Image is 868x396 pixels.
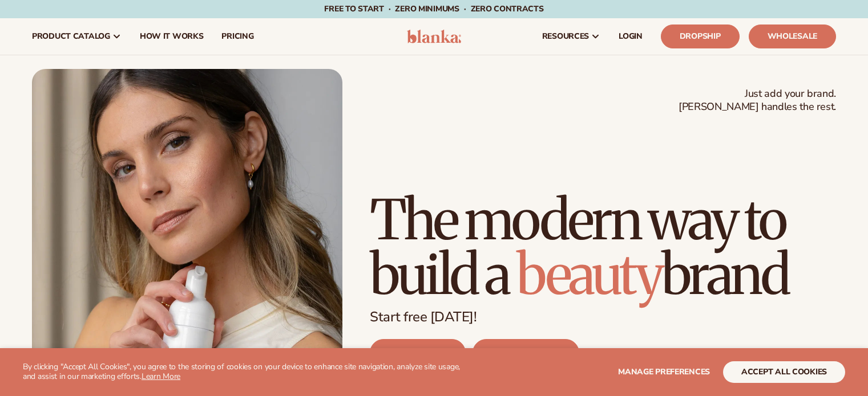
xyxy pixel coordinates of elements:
h1: The modern way to build a brand [370,193,836,302]
a: WHOLESALE [473,339,579,366]
a: product catalog [23,18,131,55]
span: pricing [221,32,253,41]
span: How It Works [140,32,204,41]
a: pricing [212,18,263,55]
a: Dropship [661,25,740,48]
button: accept all cookies [723,361,845,383]
a: resources [533,18,609,55]
p: By clicking "Accept All Cookies", you agree to the storing of cookies on your device to enhance s... [23,362,473,382]
a: DROPSHIP [370,339,466,366]
span: resources [542,32,589,41]
span: Just add your brand. [PERSON_NAME] handles the rest. [679,87,836,114]
span: product catalog [32,32,110,41]
span: Free to start · ZERO minimums · ZERO contracts [324,3,543,14]
p: Start free [DATE]! [370,309,836,325]
a: How It Works [131,18,213,55]
a: Learn More [142,371,180,382]
span: beauty [516,240,661,309]
a: Wholesale [749,25,836,48]
span: LOGIN [619,32,643,41]
img: logo [407,30,461,43]
span: Manage preferences [618,366,710,377]
button: Manage preferences [618,361,710,383]
a: LOGIN [609,18,652,55]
